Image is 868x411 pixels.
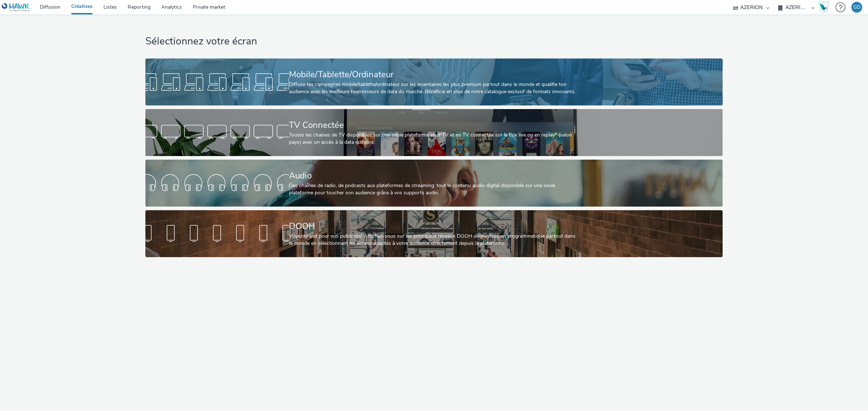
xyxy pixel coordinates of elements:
[289,68,576,81] div: Mobile/Tablette/Ordinateur
[2,3,30,12] img: undefined Logo
[289,119,576,131] div: TV Connectée
[853,2,860,13] div: GD
[289,182,576,197] div: Des chaînes de radio, de podcasts aux plateformes de streaming: tout le contenu audio digital dis...
[145,160,722,207] a: AudioDes chaînes de radio, de podcasts aux plateformes de streaming: tout le contenu audio digita...
[818,1,829,13] img: Hawk Academy
[145,59,722,105] a: Mobile/Tablette/OrdinateurDiffuse tes campagnes mobile/tablette/ordinateur sur les inventaires le...
[289,233,576,247] div: Voyez grand pour vos publicités! Affichez-vous sur les principaux réseaux DOOH disponibles en pro...
[289,131,576,146] div: Toutes les chaines de TV disponibles sur une seule plateforme en IPTV et en TV connectée sur le f...
[145,109,722,156] a: TV ConnectéeToutes les chaines de TV disponibles sur une seule plateforme en IPTV et en TV connec...
[289,220,576,233] div: DOOH
[289,81,576,96] div: Diffuse tes campagnes mobile/tablette/ordinateur sur les inventaires les plus premium partout dan...
[145,35,722,48] h1: Sélectionnez votre écran
[818,1,832,13] a: Hawk Academy
[289,169,576,182] div: Audio
[145,210,722,257] a: DOOHVoyez grand pour vos publicités! Affichez-vous sur les principaux réseaux DOOH disponibles en...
